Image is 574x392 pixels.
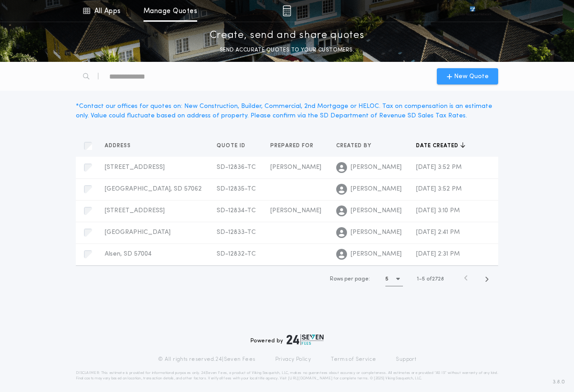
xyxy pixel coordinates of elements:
[105,142,133,149] span: Address
[351,185,402,194] span: [PERSON_NAME]
[217,141,252,150] button: Quote ID
[437,68,498,84] button: New Quote
[270,207,321,214] span: [PERSON_NAME]
[351,228,402,237] span: [PERSON_NAME]
[351,250,402,259] span: [PERSON_NAME]
[217,251,256,257] span: SD-12832-TC
[217,142,247,149] span: Quote ID
[270,142,315,149] span: Prepared for
[416,142,460,149] span: Date created
[105,251,152,257] span: Alsen, SD 57004
[351,206,402,215] span: [PERSON_NAME]
[385,275,389,284] h1: 5
[217,207,256,214] span: SD-12834-TC
[217,164,256,171] span: SD-12836-TC
[454,72,489,81] span: New Quote
[220,46,354,55] p: SEND ACCURATE QUOTES TO YOUR CUSTOMERS.
[217,186,256,192] span: SD-12835-TC
[416,164,462,171] span: [DATE] 3:52 PM
[416,186,462,192] span: [DATE] 3:52 PM
[105,141,138,150] button: Address
[336,141,378,150] button: Created by
[416,207,460,214] span: [DATE] 3:10 PM
[336,142,373,149] span: Created by
[416,141,465,150] button: Date created
[330,276,370,282] span: Rows per page:
[396,356,416,363] a: Support
[287,334,324,345] img: logo
[454,6,491,15] img: vs-icon
[422,276,425,282] span: 5
[288,377,333,380] a: [URL][DOMAIN_NAME]
[426,275,444,283] span: of 2728
[417,276,419,282] span: 1
[158,356,255,363] p: © All rights reserved. 24|Seven Fees
[250,334,324,345] div: Powered by
[416,229,460,236] span: [DATE] 2:41 PM
[105,164,165,171] span: [STREET_ADDRESS]
[105,207,165,214] span: [STREET_ADDRESS]
[105,186,202,192] span: [GEOGRAPHIC_DATA], SD 57062
[217,229,256,236] span: SD-12833-TC
[105,229,171,236] span: [GEOGRAPHIC_DATA]
[275,356,311,363] a: Privacy Policy
[76,102,498,121] div: * Contact our offices for quotes on: New Construction, Builder, Commercial, 2nd Mortgage or HELOC...
[282,5,291,16] img: img
[385,272,403,286] button: 5
[416,251,460,257] span: [DATE] 2:31 PM
[331,356,376,363] a: Terms of Service
[553,378,565,386] span: 3.8.0
[76,370,498,381] p: DISCLAIMER: This estimate is provided for informational purposes only. 24|Seven Fees, a product o...
[270,164,321,171] span: [PERSON_NAME]
[210,28,365,43] p: Create, send and share quotes
[351,163,402,172] span: [PERSON_NAME]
